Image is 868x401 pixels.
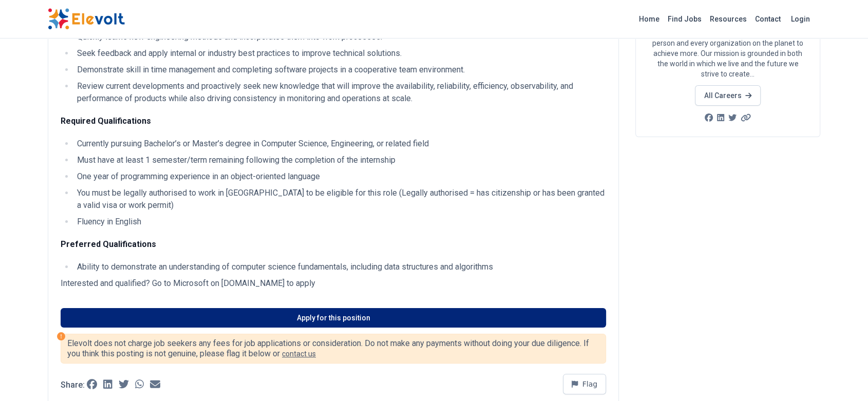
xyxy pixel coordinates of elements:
p: At Microsoft, our mission is to empower every person and every organization on the planet to achi... [648,28,807,79]
a: contact us [282,350,316,358]
li: Demonstrate skill in time management and completing software projects in a cooperative team envir... [74,64,606,76]
a: Contact [751,11,785,27]
img: Elevolt [48,8,125,30]
p: Share: [61,381,85,389]
iframe: Chat Widget [817,352,868,401]
li: Review current developments and proactively seek new knowledge that will improve the availability... [74,80,606,105]
li: Fluency in English [74,216,606,228]
a: Home [635,11,664,27]
button: Flag [563,374,606,394]
li: Currently pursuing Bachelor’s or Master’s degree in Computer Science, Engineering, or related field [74,138,606,150]
a: Find Jobs [664,11,706,27]
iframe: Advertisement [635,149,820,293]
p: Interested and qualified? Go to Microsoft on [DOMAIN_NAME] to apply [61,277,606,290]
a: All Careers [695,85,760,106]
strong: Preferred Qualifications [61,239,156,249]
li: Must have at least 1 semester/term remaining following the completion of the internship [74,154,606,166]
li: One year of programming experience in an object-oriented language [74,170,606,183]
p: Elevolt does not charge job seekers any fees for job applications or consideration. Do not make a... [67,338,599,359]
strong: Required Qualifications [61,116,151,126]
a: Login [785,9,816,29]
a: Resources [706,11,751,27]
li: Ability to demonstrate an understanding of computer science fundamentals, including data structur... [74,261,606,273]
li: You must be legally authorised to work in [GEOGRAPHIC_DATA] to be eligible for this role (Legally... [74,187,606,212]
li: Seek feedback and apply internal or industry best practices to improve technical solutions. [74,47,606,60]
a: Apply for this position [61,308,606,328]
